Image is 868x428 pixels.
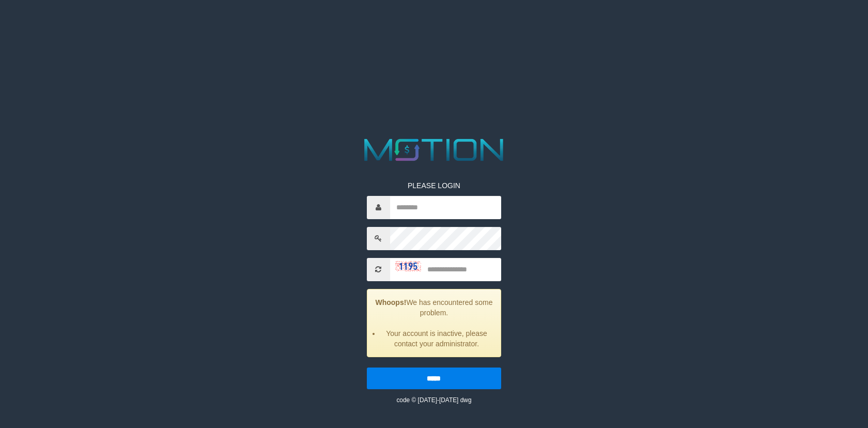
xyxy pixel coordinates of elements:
strong: Whoops! [376,298,407,307]
div: We has encountered some problem. [367,289,501,357]
p: PLEASE LOGIN [367,180,501,191]
li: Your account is inactive, please contact your administrator. [380,328,493,349]
img: MOTION_logo.png [358,135,510,165]
small: code © [DATE]-[DATE] dwg [396,396,471,404]
img: captcha [395,261,421,271]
